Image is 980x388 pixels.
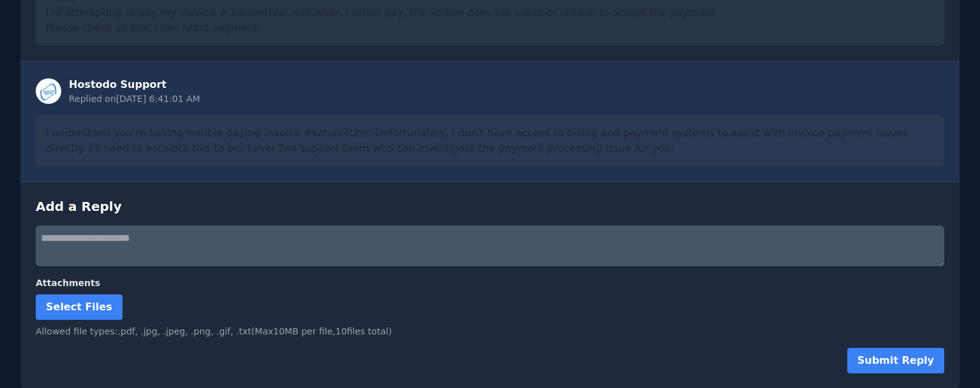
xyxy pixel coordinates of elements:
[69,77,200,92] div: Hostodo Support
[36,115,944,166] div: I understand you're having trouble paying invoice #kahov4t2sr. Unfortunately, I don't have access...
[46,301,112,313] span: Select Files
[69,92,200,105] div: Replied on [DATE] 6:41:01 AM
[36,198,944,215] h3: Add a Reply
[847,348,944,373] button: Submit Reply
[36,325,944,338] div: Allowed file types: .pdf, .jpg, .jpeg, .png, .gif, .txt (Max 10 MB per file, 10 files total)
[36,78,61,104] img: Staff
[36,277,944,289] label: Attachments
